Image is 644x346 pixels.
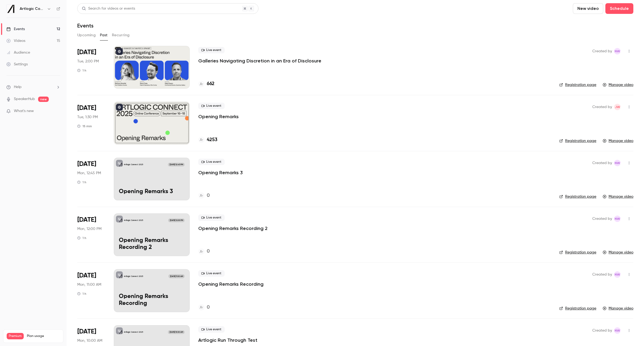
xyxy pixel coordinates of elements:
[6,84,60,90] li: help-dropdown-opener
[198,103,225,109] span: Live event
[207,136,217,144] h4: 4253
[198,169,243,176] a: Opening Remarks 3
[124,219,143,222] p: Artlogic Connect 2025
[77,158,105,200] div: Sep 15 Mon, 12:45 PM (Europe/London)
[119,237,185,251] p: Opening Remarks Recording 2
[592,327,612,334] span: Created by
[77,102,105,144] div: Sep 16 Tue, 1:30 PM (Europe/London)
[114,158,190,200] a: Opening Remarks 3Artlogic Connect 2025[DATE] 12:45 PMOpening Remarks 3
[77,114,98,120] span: Tue, 1:30 PM
[614,160,621,166] span: Natasha Whiffin
[198,80,214,88] a: 662
[198,58,321,64] a: Galleries Navigating Discretion in an Era of Disclosure
[77,104,96,112] span: [DATE]
[77,269,105,312] div: Sep 15 Mon, 11:00 AM (Europe/London)
[592,216,612,222] span: Created by
[7,5,15,13] img: Artlogic Connect 2025
[198,192,210,199] a: 0
[168,274,184,278] span: [DATE] 11:00 AM
[14,108,34,114] span: What's new
[615,327,620,334] span: NW
[573,3,603,14] button: New video
[207,80,214,88] h4: 662
[198,159,225,165] span: Live event
[112,31,130,39] button: Recurring
[119,188,185,195] p: Opening Remarks 3
[6,38,25,43] div: Videos
[124,163,143,166] p: Artlogic Connect 2025
[603,194,633,199] a: Manage video
[77,282,101,287] span: Mon, 11:00 AM
[198,136,217,144] a: 4253
[77,59,99,64] span: Tue, 2:00 PM
[77,216,96,224] span: [DATE]
[20,6,45,11] h6: Artlogic Connect 2025
[77,327,96,336] span: [DATE]
[615,160,620,166] span: NW
[114,213,190,256] a: Opening Remarks Recording 2Artlogic Connect 2025[DATE] 12:00 PMOpening Remarks Recording 2
[77,46,105,89] div: Sep 16 Tue, 2:00 PM (Europe/London)
[124,331,143,333] p: Artlogic Connect 2025
[198,214,225,221] span: Live event
[198,281,264,287] a: Opening Remarks Recording
[7,333,24,339] span: Premium
[77,160,96,168] span: [DATE]
[559,250,596,255] a: Registration page
[614,216,621,222] span: Natasha Whiffin
[592,104,612,110] span: Created by
[198,270,225,277] span: Live event
[77,170,101,176] span: Mon, 12:45 PM
[119,293,185,307] p: Opening Remarks Recording
[605,3,633,14] button: Schedule
[614,327,621,334] span: Natasha Whiffin
[77,292,86,296] div: 1 h
[603,306,633,311] a: Manage video
[207,248,210,255] h4: 0
[77,236,86,240] div: 1 h
[603,138,633,144] a: Manage video
[614,48,621,54] span: Natasha Whiffin
[198,304,210,311] a: 0
[54,109,60,114] iframe: Noticeable Trigger
[559,306,596,311] a: Registration page
[124,275,143,278] p: Artlogic Connect 2025
[615,216,620,222] span: NW
[38,97,49,102] span: new
[614,271,621,278] span: Natasha Whiffin
[592,48,612,54] span: Created by
[198,47,225,53] span: Live event
[6,50,30,55] div: Audience
[114,269,190,312] a: Opening Remarks RecordingArtlogic Connect 2025[DATE] 11:00 AMOpening Remarks Recording
[77,68,86,73] div: 1 h
[100,31,108,39] button: Past
[77,48,96,57] span: [DATE]
[77,180,86,184] div: 1 h
[198,248,210,255] a: 0
[77,124,92,128] div: 15 min
[559,138,596,144] a: Registration page
[6,26,25,32] div: Events
[207,192,210,199] h4: 0
[77,338,102,343] span: Mon, 10:00 AM
[198,113,239,120] a: Opening Remarks
[559,194,596,199] a: Registration page
[614,104,621,110] span: Jack Walden
[14,84,22,90] span: Help
[198,225,268,232] a: Opening Remarks Recording 2
[77,22,94,29] h1: Events
[168,330,184,334] span: [DATE] 10:00 AM
[77,31,96,39] button: Upcoming
[592,271,612,278] span: Created by
[592,160,612,166] span: Created by
[77,226,102,232] span: Mon, 12:00 PM
[198,337,257,343] p: Artlogic Run Through Test
[14,96,35,102] a: SpeakerHub
[168,218,184,222] span: [DATE] 12:00 PM
[27,334,60,338] span: Plan usage
[207,304,210,311] h4: 0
